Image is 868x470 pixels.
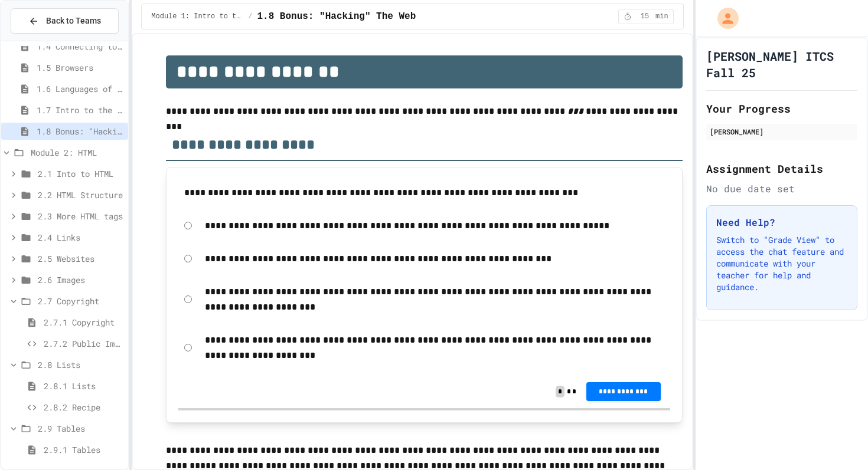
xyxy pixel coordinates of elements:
[37,61,123,74] span: 1.5 Browsers
[44,337,123,350] span: 2.7.2 Public Images
[706,182,857,196] div: No due date set
[44,380,123,392] span: 2.8.1 Lists
[655,12,668,21] span: min
[716,234,847,293] p: Switch to "Grade View" to access the chat feature and communicate with your teacher for help and ...
[716,215,847,229] h3: Need Help?
[46,15,101,27] span: Back to Teams
[38,210,123,222] span: 2.3 More HTML tags
[705,5,742,32] div: My Account
[248,12,252,21] span: /
[38,295,123,307] span: 2.7 Copyright
[710,126,854,137] div: [PERSON_NAME]
[38,274,123,286] span: 2.6 Images
[44,443,123,456] span: 2.9.1 Tables
[706,160,857,177] h2: Assignment Details
[31,146,123,159] span: Module 2: HTML
[257,9,416,24] span: 1.8 Bonus: "Hacking" The Web
[37,83,123,95] span: 1.6 Languages of the Web
[38,359,123,371] span: 2.8 Lists
[38,189,123,201] span: 2.2 HTML Structure
[11,8,119,34] button: Back to Teams
[38,231,123,244] span: 2.4 Links
[706,48,857,81] h1: [PERSON_NAME] ITCS Fall 25
[44,316,123,328] span: 2.7.1 Copyright
[706,100,857,117] h2: Your Progress
[38,167,123,180] span: 2.1 Into to HTML
[38,252,123,265] span: 2.5 Websites
[38,422,123,435] span: 2.9 Tables
[37,104,123,116] span: 1.7 Intro to the Web Review
[37,40,123,52] span: 1.4 Connecting to a Website
[635,12,654,21] span: 15
[151,12,243,21] span: Module 1: Intro to the Web
[44,401,123,413] span: 2.8.2 Recipe
[37,125,123,137] span: 1.8 Bonus: "Hacking" The Web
